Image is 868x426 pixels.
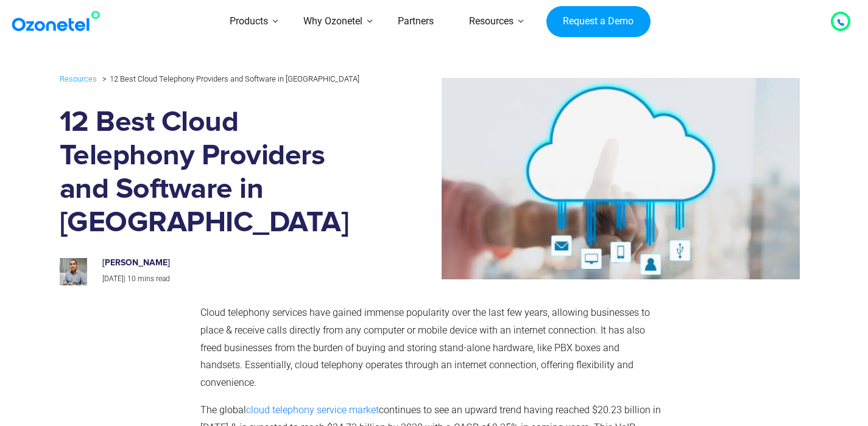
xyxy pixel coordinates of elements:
[102,273,359,286] p: |
[246,404,379,416] a: cloud telephony service market
[99,71,359,86] li: 12 Best Cloud Telephony Providers and Software in [GEOGRAPHIC_DATA]
[102,258,359,268] h6: [PERSON_NAME]
[200,307,650,388] span: Cloud telephony services have gained immense popularity over the last few years, allowing busines...
[138,274,170,283] span: mins read
[60,258,87,285] img: prashanth-kancherla_avatar-200x200.jpeg
[546,6,651,38] a: Request a Demo
[200,404,246,416] span: The global
[102,274,124,283] span: [DATE]
[60,72,97,86] a: Resources
[60,106,372,240] h1: 12 Best Cloud Telephony Providers and Software in [GEOGRAPHIC_DATA]
[127,274,136,283] span: 10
